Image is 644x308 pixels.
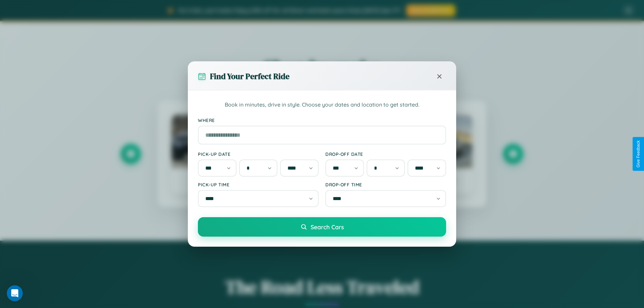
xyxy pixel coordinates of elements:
button: Search Cars [198,217,446,237]
label: Where [198,117,446,123]
label: Drop-off Time [325,182,446,187]
span: Search Cars [311,223,344,231]
label: Pick-up Date [198,151,319,157]
label: Drop-off Date [325,151,446,157]
label: Pick-up Time [198,182,319,187]
h3: Find Your Perfect Ride [210,71,289,82]
p: Book in minutes, drive in style. Choose your dates and location to get started. [198,101,446,109]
